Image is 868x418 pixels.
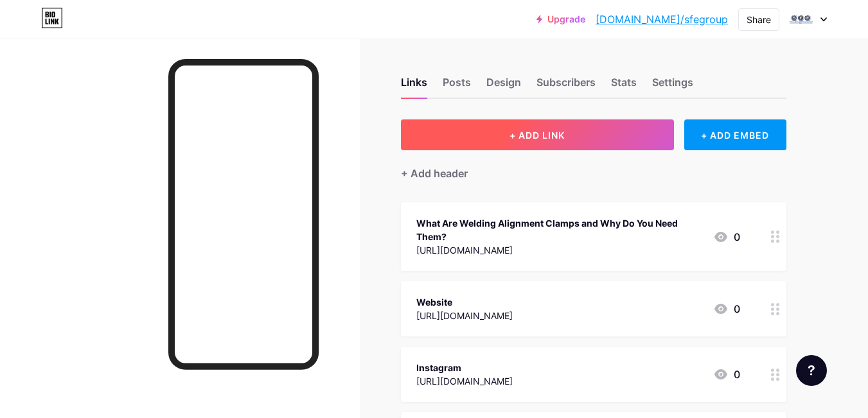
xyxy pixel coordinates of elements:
[652,74,693,98] div: Settings
[443,74,471,98] div: Posts
[713,229,740,245] div: 0
[536,74,596,98] div: Subscribers
[416,361,513,374] div: Instagram
[747,13,771,26] div: Share
[416,243,703,257] div: [URL][DOMAIN_NAME]
[713,367,740,382] div: 0
[536,14,585,24] a: Upgrade
[416,309,513,322] div: [URL][DOMAIN_NAME]
[416,295,513,309] div: Website
[486,74,521,98] div: Design
[401,119,674,150] button: + ADD LINK
[789,7,813,31] img: sfegroup
[401,166,468,181] div: + Add header
[401,74,427,98] div: Links
[684,119,786,150] div: + ADD EMBED
[416,374,513,388] div: [URL][DOMAIN_NAME]
[611,74,637,98] div: Stats
[596,12,728,27] a: [DOMAIN_NAME]/sfegroup
[509,130,565,141] span: + ADD LINK
[713,301,740,317] div: 0
[416,216,703,243] div: What Are Welding Alignment Clamps and Why Do You Need Them?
